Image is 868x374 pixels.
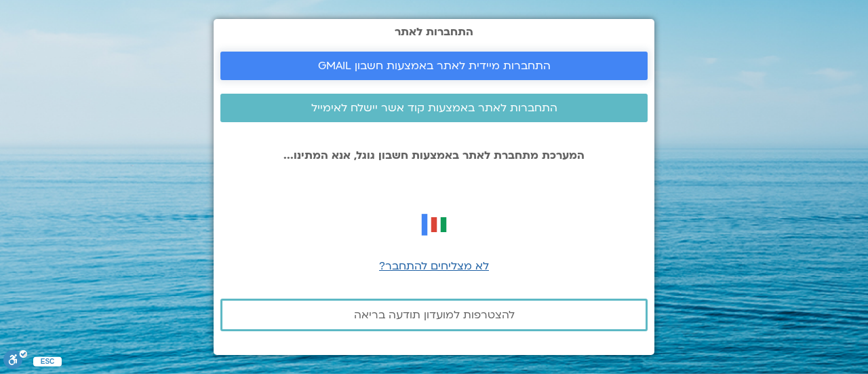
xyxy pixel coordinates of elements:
span: להצטרפות למועדון תודעה בריאה [354,309,515,321]
a: התחברות מיידית לאתר באמצעות חשבון GMAIL [220,52,648,80]
a: התחברות לאתר באמצעות קוד אשר יישלח לאימייל [220,94,648,122]
p: המערכת מתחברת לאתר באמצעות חשבון גוגל, אנא המתינו... [220,149,648,162]
a: להצטרפות למועדון תודעה בריאה [220,299,648,331]
a: לא מצליחים להתחבר? [379,259,489,274]
h2: התחברות לאתר [220,26,648,38]
span: התחברות לאתר באמצעות קוד אשר יישלח לאימייל [311,102,557,114]
span: התחברות מיידית לאתר באמצעות חשבון GMAIL [318,60,551,72]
